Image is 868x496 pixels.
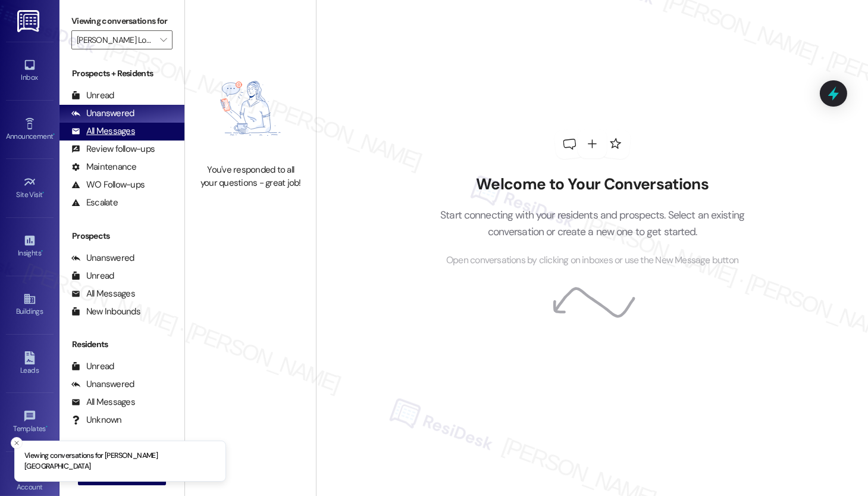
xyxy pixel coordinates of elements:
div: Unknown [71,414,122,426]
input: All communities [77,30,153,49]
span: • [53,130,55,139]
a: Buildings [6,289,54,321]
button: Close toast [11,437,23,449]
div: Prospects + Residents [59,67,184,80]
a: Insights • [6,230,54,263]
i:  [160,35,167,45]
div: WO Follow-ups [71,179,145,191]
label: Viewing conversations for [71,12,173,30]
div: Review follow-ups [71,143,155,155]
img: empty-state [198,59,303,158]
span: • [43,189,45,197]
div: Unanswered [71,107,134,120]
div: You've responded to all your questions - great job! [198,164,303,189]
div: All Messages [71,288,135,300]
div: All Messages [71,125,135,138]
div: Residents [59,338,184,351]
a: Leads [6,348,54,380]
p: Viewing conversations for [PERSON_NAME] [GEOGRAPHIC_DATA] [24,451,216,472]
div: Unread [71,360,114,373]
span: • [46,423,48,431]
span: • [41,247,43,255]
a: Templates • [6,406,54,438]
a: Site Visit • [6,172,54,204]
div: New Inbounds [71,305,140,318]
img: ResiDesk Logo [17,10,42,32]
div: Unanswered [71,252,134,264]
div: Unanswered [71,378,134,391]
div: All Messages [71,396,135,408]
h2: Welcome to Your Conversations [422,175,763,194]
span: Open conversations by clicking on inboxes or use the New Message button [446,253,738,268]
div: Unread [71,89,114,102]
div: Maintenance [71,161,137,173]
p: Start connecting with your residents and prospects. Select an existing conversation or create a n... [422,207,763,241]
div: Prospects [59,230,184,242]
a: Inbox [6,55,54,87]
div: Escalate [71,196,118,209]
div: Unread [71,270,114,282]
